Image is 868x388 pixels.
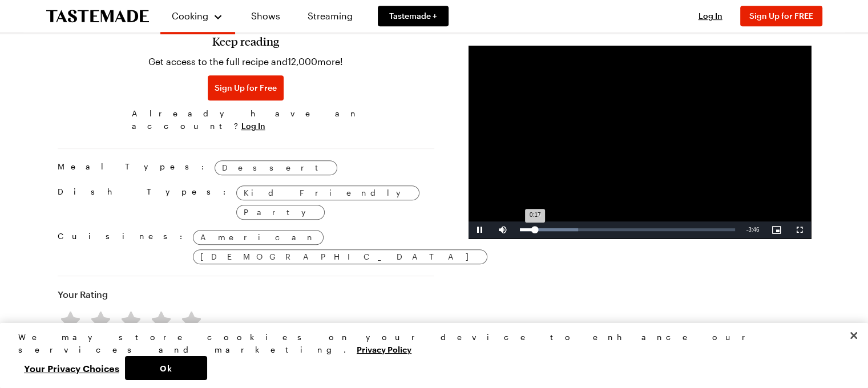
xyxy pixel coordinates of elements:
button: Pause [469,221,491,239]
span: Sign Up for FREE [749,11,813,21]
span: Dish Types: [58,185,232,220]
span: Tastemade + [389,10,437,22]
button: Ok [125,356,207,380]
span: Cooking [172,10,208,21]
div: Privacy [18,331,840,380]
button: Sign Up for Free [208,75,284,100]
a: To Tastemade Home Page [46,10,149,23]
button: Sign Up for FREE [740,6,822,26]
button: Log In [688,10,733,22]
h3: Keep reading [212,34,279,48]
button: Fullscreen [788,221,811,239]
a: Dessert [215,160,337,175]
a: American [193,230,324,245]
a: [DEMOGRAPHIC_DATA] [193,249,487,264]
span: 3:46 [748,227,759,233]
span: Party [244,206,317,219]
span: Meal Types: [58,160,210,175]
span: Dessert [222,161,330,174]
button: Log In [241,120,265,132]
button: Close [841,323,866,348]
span: - [746,227,748,233]
span: Sign Up for Free [215,82,277,94]
span: Kid Friendly [244,187,412,199]
div: We may store cookies on your device to enhance our services and marketing. [18,331,840,356]
a: Tastemade + [378,6,449,26]
a: Kid Friendly [236,185,419,200]
video-js: Video Player [469,46,811,239]
span: Cuisines: [58,230,188,264]
span: Log In [699,11,722,21]
a: More information about your privacy, opens in a new tab [357,343,411,354]
button: Your Privacy Choices [18,356,125,380]
span: Already have an account? [132,107,360,132]
div: Progress Bar [520,228,735,231]
button: Picture-in-Picture [765,221,788,239]
span: American [200,231,316,244]
button: Cooking [172,5,224,27]
p: Get access to the full recipe and 12,000 more! [148,55,343,68]
button: Mute [491,221,514,239]
span: [DEMOGRAPHIC_DATA] [200,250,480,263]
a: Party [236,205,325,220]
h4: Your Rating [58,288,108,301]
